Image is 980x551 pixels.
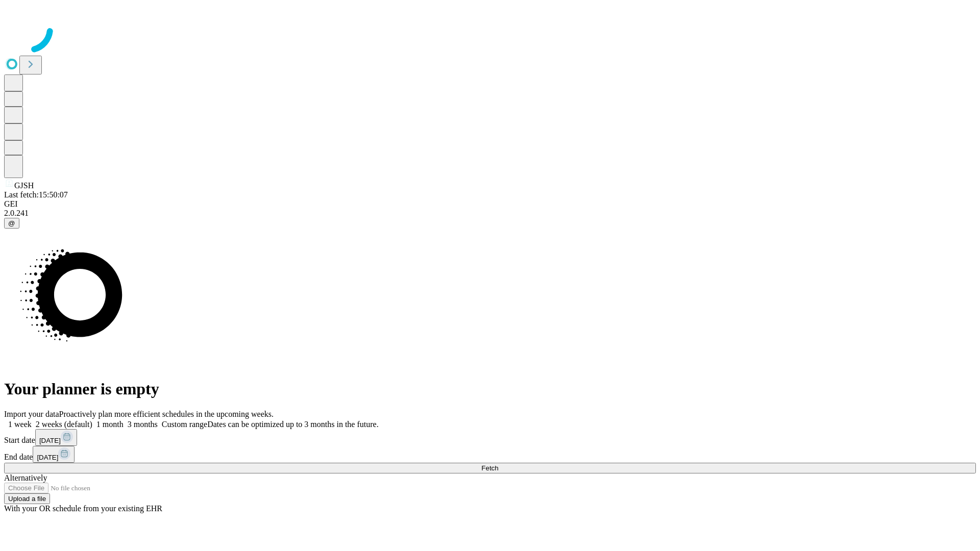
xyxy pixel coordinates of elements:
[36,420,92,429] span: 2 weeks (default)
[4,209,976,218] div: 2.0.241
[481,464,498,472] span: Fetch
[35,429,77,446] button: [DATE]
[4,493,50,504] button: Upload a file
[59,410,274,418] span: Proactively plan more efficient schedules in the upcoming weeks.
[4,463,976,473] button: Fetch
[128,420,158,429] span: 3 months
[4,190,68,199] span: Last fetch: 15:50:07
[8,219,15,227] span: @
[4,410,59,418] span: Import your data
[4,504,162,513] span: With your OR schedule from your existing EHR
[33,446,75,463] button: [DATE]
[96,420,124,429] span: 1 month
[162,420,207,429] span: Custom range
[37,454,58,461] span: [DATE]
[4,429,976,446] div: Start date
[39,437,61,444] span: [DATE]
[4,218,19,229] button: @
[4,380,976,398] h1: Your planner is empty
[4,473,47,482] span: Alternatively
[8,420,32,429] span: 1 week
[4,199,976,209] div: GEI
[4,446,976,463] div: End date
[207,420,378,429] span: Dates can be optimized up to 3 months in the future.
[14,181,34,190] span: GJSH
